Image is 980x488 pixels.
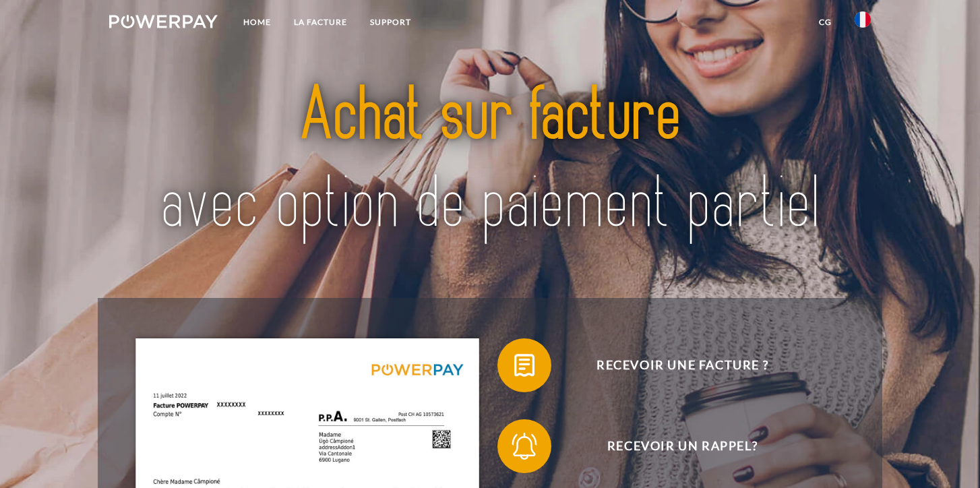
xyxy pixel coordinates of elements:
img: qb_bill.svg [508,348,541,382]
a: Support [359,10,423,34]
img: logo-powerpay-white.svg [109,15,218,28]
a: CG [807,10,843,34]
span: Recevoir un rappel? [517,419,847,473]
button: Recevoir une facture ? [497,338,848,392]
img: fr [855,11,871,28]
img: qb_bell.svg [508,429,541,463]
img: title-powerpay_fr.svg [147,49,833,272]
button: Recevoir un rappel? [497,419,848,473]
a: LA FACTURE [282,10,359,34]
a: Home [232,10,282,34]
span: Recevoir une facture ? [517,338,847,392]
